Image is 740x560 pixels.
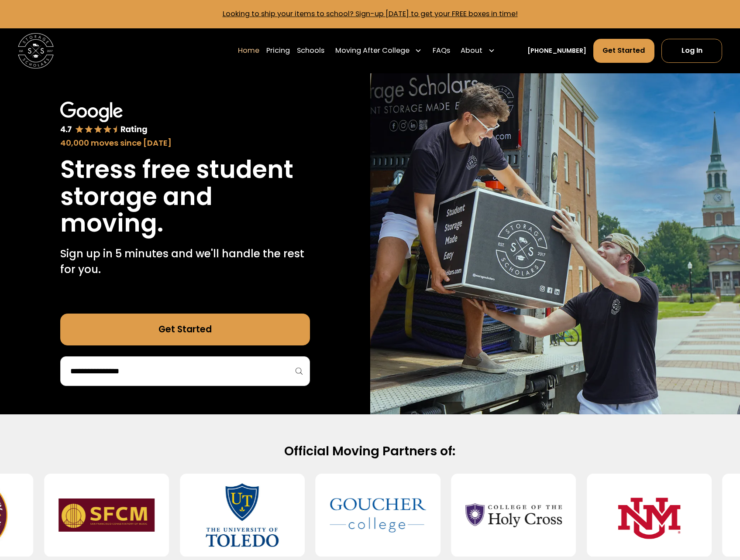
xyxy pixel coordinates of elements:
[194,481,290,550] img: University of Toledo
[238,38,259,63] a: Home
[661,39,722,63] a: Log In
[433,38,450,63] a: FAQs
[84,443,655,459] h2: Official Moving Partners of:
[59,481,155,550] img: San Francisco Conservatory of Music
[60,156,310,237] h1: Stress free student storage and moving.
[332,38,426,63] div: Moving After College
[527,46,586,55] a: [PHONE_NUMBER]
[461,45,482,56] div: About
[457,38,499,63] div: About
[18,33,54,69] img: Storage Scholars main logo
[330,481,426,550] img: Goucher College
[60,314,310,346] a: Get Started
[60,102,148,135] img: Google 4.7 star rating
[223,9,518,19] a: Looking to ship your items to school? Sign-up [DATE] to get your FREE boxes in time!
[335,45,410,56] div: Moving After College
[593,39,654,63] a: Get Started
[601,481,698,550] img: University of New Mexico
[60,246,310,278] p: Sign up in 5 minutes and we'll handle the rest for you.
[465,481,562,550] img: College of the Holy Cross
[266,38,290,63] a: Pricing
[60,137,310,149] div: 40,000 moves since [DATE]
[297,38,324,63] a: Schools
